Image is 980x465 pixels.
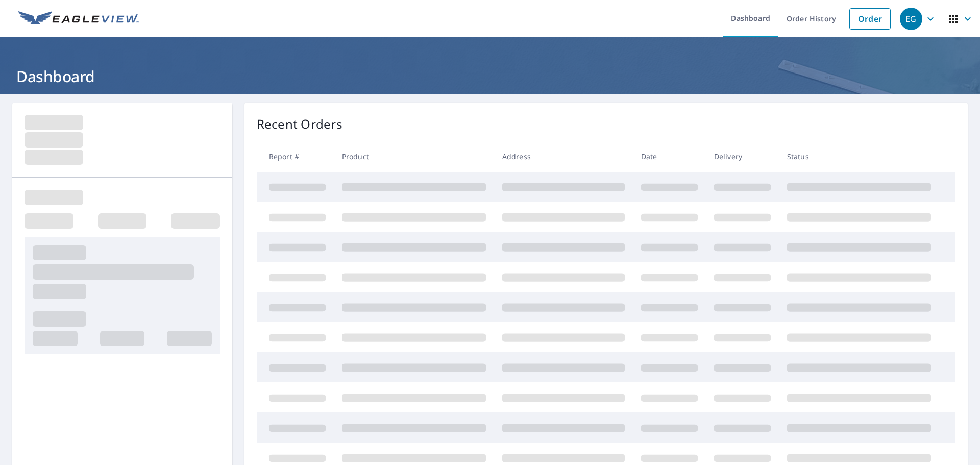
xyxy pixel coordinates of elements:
[12,66,968,87] h1: Dashboard
[257,141,334,172] th: Report #
[900,8,922,30] div: EG
[633,141,706,172] th: Date
[849,8,891,30] a: Order
[779,141,939,172] th: Status
[257,115,342,133] p: Recent Orders
[18,11,139,27] img: EV Logo
[494,141,633,172] th: Address
[334,141,494,172] th: Product
[706,141,779,172] th: Delivery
